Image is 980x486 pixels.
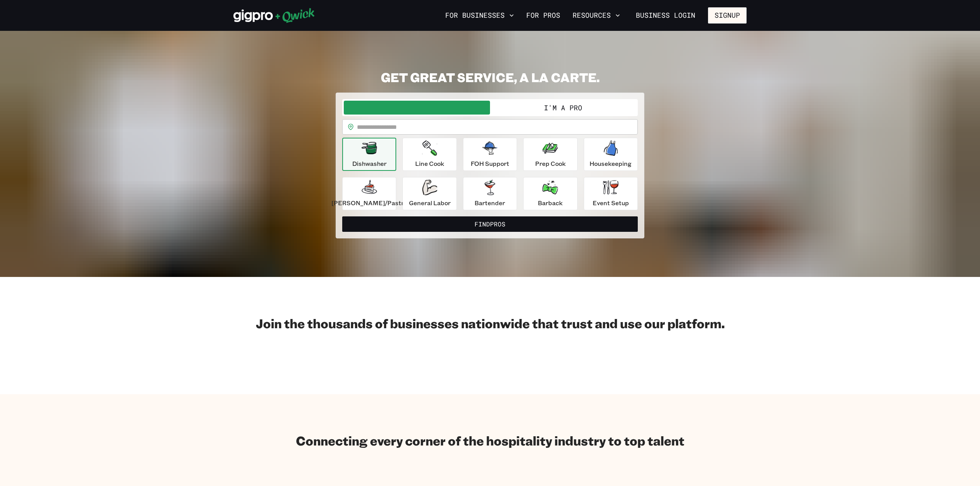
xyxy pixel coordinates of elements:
button: I'm a Pro [490,101,636,115]
p: Housekeeping [590,159,632,168]
h2: Join the thousands of businesses nationwide that trust and use our platform. [233,316,747,331]
p: Bartender [475,198,505,208]
h2: Connecting every corner of the hospitality industry to top talent [296,433,684,448]
p: Prep Cook [535,159,566,168]
p: Dishwasher [352,159,387,168]
button: For Businesses [442,9,517,22]
button: Signup [708,7,747,24]
button: Housekeeping [584,138,638,171]
button: FindPros [342,216,638,232]
p: General Labor [409,198,451,208]
button: Line Cook [402,138,456,171]
a: Business Login [629,7,702,24]
button: General Labor [402,177,456,210]
button: [PERSON_NAME]/Pastry [342,177,396,210]
button: Resources [569,9,623,22]
button: Dishwasher [342,138,396,171]
p: Line Cook [415,159,444,168]
button: Bartender [463,177,517,210]
h2: GET GREAT SERVICE, A LA CARTE. [336,69,644,85]
p: Barback [538,198,563,208]
a: For Pros [523,9,563,22]
p: Event Setup [593,198,629,208]
button: Prep Cook [523,138,577,171]
p: FOH Support [471,159,509,168]
button: Event Setup [584,177,638,210]
button: FOH Support [463,138,517,171]
button: I'm a Business [344,101,490,115]
p: [PERSON_NAME]/Pastry [331,198,407,208]
button: Barback [523,177,577,210]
